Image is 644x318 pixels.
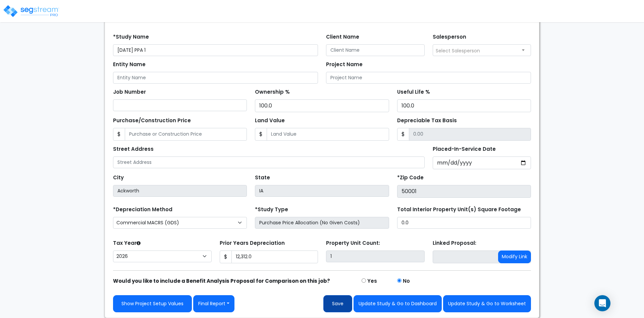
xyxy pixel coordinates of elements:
[397,185,531,198] input: Zip Code
[113,277,330,284] strong: Would you like to include a Benefit Analysis Proposal for Comparison on this job?
[113,72,318,84] input: Entity Name
[433,33,466,41] label: Salesperson
[255,206,288,214] label: *Study Type
[397,99,531,112] input: Depreciation
[326,251,425,262] input: Building Count
[255,117,285,125] label: Land Value
[436,47,480,54] span: Select Salesperson
[113,156,425,168] input: Street Address
[125,128,247,141] input: Purchase or Construction Price
[231,251,318,263] input: 0.00
[267,128,389,141] input: Land Value
[594,295,610,311] div: Open Intercom Messenger
[433,239,476,247] label: Linked Proposal:
[326,44,425,56] input: Client Name
[326,61,363,69] label: Project Name
[397,88,430,96] label: Useful Life %
[113,295,192,312] a: Show Project Setup Values
[326,72,531,84] input: Project Name
[397,128,409,141] span: $
[113,174,124,182] label: City
[113,206,172,214] label: *Depreciation Method
[113,117,191,125] label: Purchase/Construction Price
[220,239,285,247] label: Prior Years Depreciation
[326,239,380,247] label: Property Unit Count:
[113,61,146,69] label: Entity Name
[367,277,377,285] label: Yes
[397,174,424,182] label: *Zip Code
[255,128,267,141] span: $
[354,295,442,312] button: Update Study & Go to Dashboard
[397,217,531,229] input: total square foot
[113,33,149,41] label: *Study Name
[433,145,496,153] label: Placed-In-Service Date
[113,145,154,153] label: Street Address
[443,295,531,312] button: Update Study & Go to Worksheet
[397,117,457,125] label: Depreciable Tax Basis
[403,277,410,285] label: No
[113,128,125,141] span: $
[326,33,359,41] label: Client Name
[255,88,290,96] label: Ownership %
[255,174,270,182] label: State
[397,206,521,214] label: Total Interior Property Unit(s) Square Footage
[220,251,232,263] span: $
[323,295,352,312] button: Save
[409,128,531,141] input: 0.00
[113,44,318,56] input: Study Name
[3,4,60,18] img: logo_pro_r.png
[113,88,146,96] label: Job Number
[113,239,141,247] label: Tax Year
[193,295,234,312] button: Final Report
[255,99,389,112] input: Ownership
[498,251,531,263] button: Modify Link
